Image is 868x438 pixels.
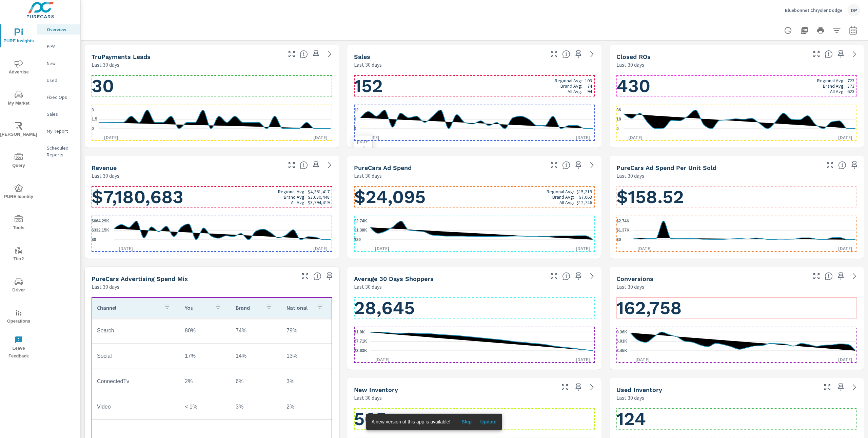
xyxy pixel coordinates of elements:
[47,43,75,50] p: PIPA
[354,219,367,223] text: $2.74K
[357,138,370,145] p: [DATE]
[354,408,595,431] h1: 565
[230,348,281,365] td: 14%
[616,408,857,431] h1: 124
[354,297,595,320] h1: 28,645
[616,108,621,112] text: 36
[309,134,332,141] p: [DATE]
[185,304,209,311] p: You
[835,49,846,60] span: Save this to your personalized report
[281,373,332,390] td: 3%
[811,271,822,282] button: Make Fullscreen
[354,126,356,131] text: 0
[354,164,412,171] h5: PureCars Ad Spend
[797,24,811,37] button: "Export Report to PDF"
[825,160,835,171] button: Make Fullscreen
[616,126,619,131] text: 0
[92,237,96,242] text: $0
[616,219,630,223] text: $2.74K
[92,74,332,97] h1: 30
[573,271,584,282] span: Save this to your personalized report
[309,245,332,252] p: [DATE]
[311,49,321,60] span: Save this to your personalized report
[37,92,80,102] div: Fixed Ops
[847,89,854,94] p: 623
[92,164,117,171] h5: Revenue
[92,283,119,291] p: Last 30 days
[354,108,359,112] text: 12
[284,194,305,200] p: Brand Avg:
[2,278,35,294] span: Driver
[287,304,310,311] p: National
[573,160,584,171] span: Save this to your personalized report
[616,228,630,233] text: $1.37K
[559,200,574,205] p: All Avg:
[458,419,475,425] span: Skip
[616,53,651,60] h5: Closed ROs
[825,50,833,58] span: Number of Repair Orders Closed by the selected dealership group over the selected time range. [So...
[822,382,833,393] button: Make Fullscreen
[562,50,570,58] span: Number of vehicles sold by the dealership over the selected date range. [Source: This data is sou...
[179,322,230,339] td: 80%
[37,109,80,119] div: Sales
[236,304,259,311] p: Brand
[555,78,582,83] p: Regional Avg:
[547,189,574,194] p: Regional Avg:
[354,339,367,344] text: 27.71K
[616,237,621,242] text: $0
[47,26,75,33] p: Overview
[360,134,384,141] p: [DATE]
[92,108,94,112] text: 3
[354,117,356,122] text: 6
[278,189,305,194] p: Regional Avg:
[179,398,230,415] td: < 1%
[47,145,75,158] p: Scheduled Reports
[99,134,123,141] p: [DATE]
[281,398,332,415] td: 2%
[308,200,330,205] p: $3,794,419
[37,24,80,35] div: Overview
[92,275,188,282] h5: PureCars Advertising Spend Mix
[587,160,597,171] a: See more details in report
[300,161,308,169] span: Total sales revenue over the selected date range. [Source: This data is sourced from the dealer’s...
[92,185,332,209] h1: $7,180,683
[814,24,827,37] button: Print Report
[92,322,179,339] td: Search
[849,271,860,282] a: See more details in report
[354,283,382,291] p: Last 30 days
[324,160,335,171] a: See more details in report
[300,271,311,282] button: Make Fullscreen
[835,382,846,393] span: Save this to your personalized report
[291,200,305,205] p: All Avg:
[616,394,644,402] p: Last 30 days
[354,386,398,393] h5: New Inventory
[562,161,570,169] span: Total cost of media for all PureCars channels for the selected dealership group over the selected...
[830,89,845,94] p: All Avg:
[47,94,75,101] p: Fixed Ops
[616,283,644,291] p: Last 30 days
[37,58,80,68] div: New
[616,61,644,69] p: Last 30 days
[354,228,367,233] text: $1.38K
[92,61,119,69] p: Last 30 days
[848,4,860,16] div: DP
[587,271,597,282] a: See more details in report
[324,271,335,282] span: Save this to your personalized report
[616,275,653,282] h5: Conversions
[308,194,330,200] p: $3,030,448
[830,24,844,37] button: Apply Filters
[573,382,584,393] span: Save this to your personalized report
[811,49,822,60] button: Make Fullscreen
[847,83,854,89] p: 373
[616,348,627,353] text: 3.45K
[587,83,592,89] p: 74
[571,356,595,363] p: [DATE]
[313,272,321,280] span: This table looks at how you compare to the amount of budget you spend per channel as opposed to y...
[576,200,592,205] p: $12,746
[2,122,35,138] span: [PERSON_NAME]
[838,161,846,169] span: Average cost of advertising per each vehicle sold at the dealer over the selected date range. The...
[2,184,35,201] span: PURE Identity
[37,126,80,136] div: My Report
[47,60,75,67] p: New
[286,49,297,60] button: Make Fullscreen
